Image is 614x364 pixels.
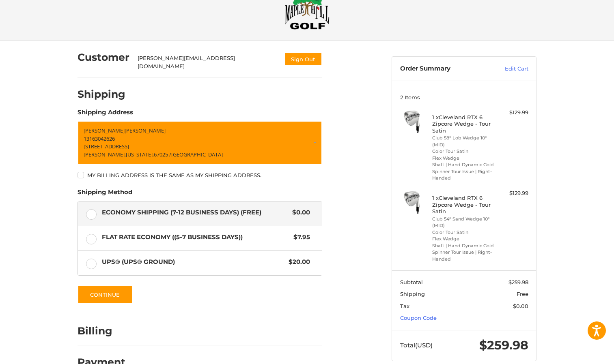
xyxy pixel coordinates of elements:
span: $259.98 [479,338,528,353]
div: [PERSON_NAME][EMAIL_ADDRESS][DOMAIN_NAME] [138,54,276,70]
span: $7.95 [289,233,310,242]
h4: 1 x Cleveland RTX 6 Zipcore Wedge - Tour Satin [432,114,494,134]
span: Economy Shipping (7-12 Business Days) (Free) [102,208,289,217]
span: Flat Rate Economy ((5-7 Business Days)) [102,233,290,242]
span: [PERSON_NAME], [84,151,126,158]
span: $259.98 [508,279,528,285]
div: $129.99 [496,109,528,117]
li: Flex Wedge [432,236,494,242]
span: $20.00 [284,257,310,267]
span: 67025 / [154,151,171,158]
h3: Order Summary [400,65,487,73]
span: Total (USD) [400,341,433,349]
li: Flex Wedge [432,155,494,162]
legend: Shipping Address [78,108,133,121]
span: [US_STATE], [126,151,154,158]
div: $129.99 [496,189,528,197]
iframe: Google Customer Reviews [547,342,614,364]
span: Shipping [400,291,425,297]
h3: 2 Items [400,94,528,101]
span: Subtotal [400,279,423,285]
a: Edit Cart [487,65,528,73]
li: Color Tour Satin [432,229,494,236]
h2: Shipping [78,88,125,101]
span: UPS® (UPS® Ground) [102,257,285,267]
span: $0.00 [513,303,528,309]
span: Free [517,291,528,297]
li: Shaft | Hand Dynamic Gold Spinner Tour Issue | Right-Handed [432,242,494,263]
span: [PERSON_NAME] [84,127,125,134]
li: Club 54° Sand Wedge 10° (MID) [432,216,494,229]
span: [STREET_ADDRESS] [84,143,129,150]
li: Shaft | Hand Dynamic Gold Spinner Tour Issue | Right-Handed [432,161,494,182]
h2: Billing [78,325,125,337]
h4: 1 x Cleveland RTX 6 Zipcore Wedge - Tour Satin [432,195,494,214]
span: 13163042626 [84,135,115,142]
h2: Customer [78,51,129,64]
button: Sign Out [284,52,322,66]
label: My billing address is the same as my shipping address. [78,172,322,178]
a: Enter or select a different address [78,121,322,165]
span: [PERSON_NAME] [125,127,166,134]
li: Color Tour Satin [432,148,494,155]
a: Coupon Code [400,315,437,321]
button: Continue [78,285,133,304]
legend: Shipping Method [78,188,132,201]
li: Club 58° Lob Wedge 10° (MID) [432,135,494,148]
span: [GEOGRAPHIC_DATA] [171,151,223,158]
span: Tax [400,303,409,309]
span: $0.00 [288,208,310,217]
